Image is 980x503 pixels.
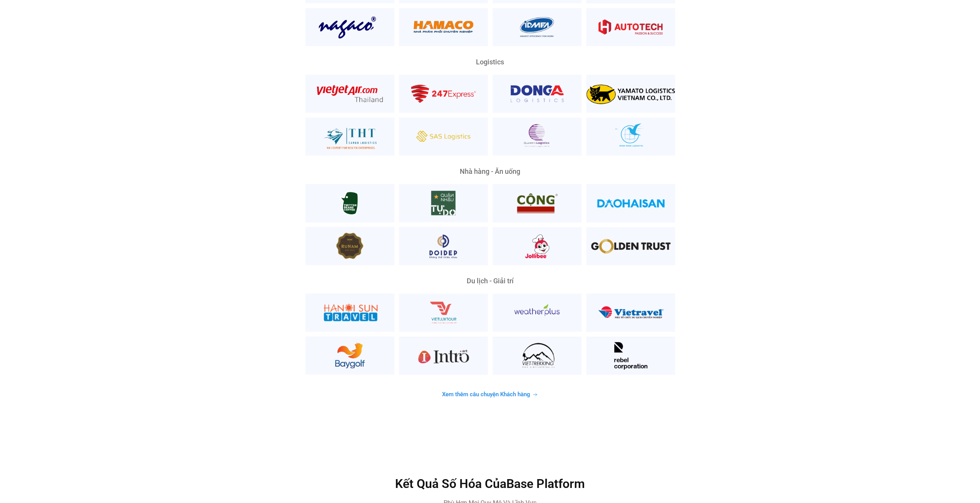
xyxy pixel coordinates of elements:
[442,392,530,397] span: Xem thêm câu chuyện Khách hàng
[506,476,585,491] span: Base Platform
[305,168,675,175] div: Nhà hàng - Ăn uống
[305,278,675,284] div: Du lịch - Giải trí
[433,387,547,402] a: Xem thêm câu chuyện Khách hàng
[327,476,654,492] h2: Kết Quả Số Hóa Của
[305,59,675,66] div: Logistics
